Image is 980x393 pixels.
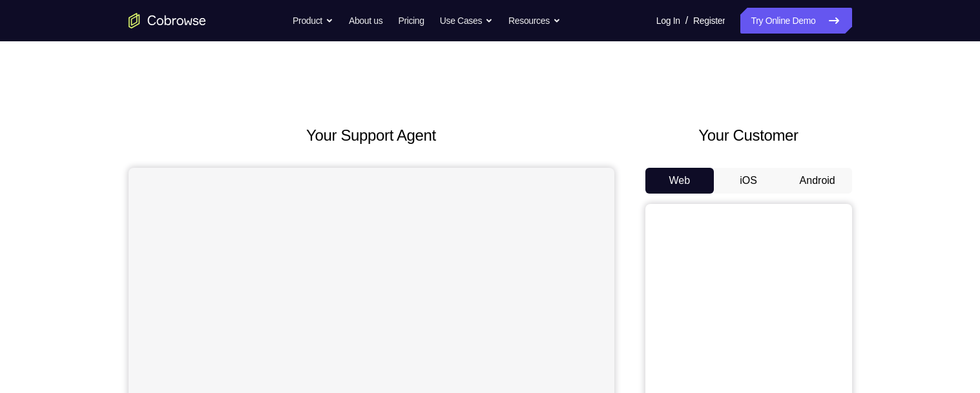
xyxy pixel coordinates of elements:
[685,13,688,28] span: /
[293,8,333,34] button: Product
[740,8,851,34] a: Try Online Demo
[656,8,680,34] a: Log In
[645,124,852,147] h2: Your Customer
[783,168,852,194] button: Android
[645,168,714,194] button: Web
[129,13,206,28] a: Go to the home page
[693,8,725,34] a: Register
[129,124,614,147] h2: Your Support Agent
[398,8,424,34] a: Pricing
[508,8,561,34] button: Resources
[714,168,783,194] button: iOS
[440,8,493,34] button: Use Cases
[349,8,382,34] a: About us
